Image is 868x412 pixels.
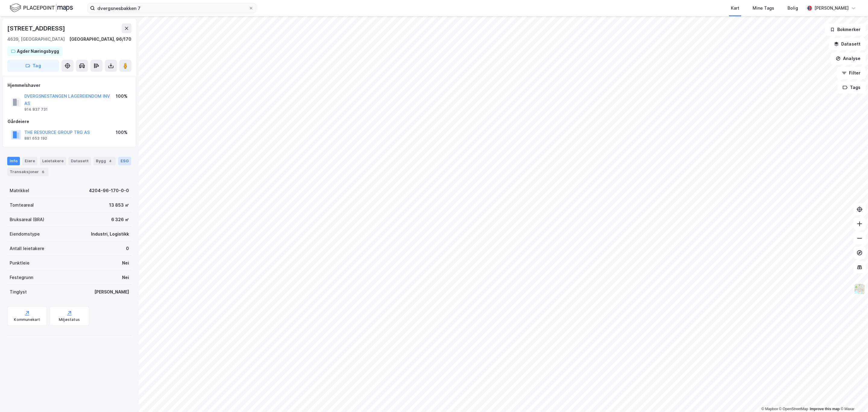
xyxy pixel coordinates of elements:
div: 0 [126,245,129,252]
div: Eiendomstype [10,230,40,238]
div: Nei [122,259,129,267]
div: [PERSON_NAME] [94,288,129,296]
div: Tomteareal [10,201,34,209]
button: Tag [7,60,59,72]
div: 6 [40,169,46,175]
div: Bygg [93,157,116,165]
button: Filter [837,67,866,79]
a: Mapbox [761,407,778,411]
img: logo.f888ab2527a4732fd821a326f86c7f29.svg [10,3,73,13]
div: Gårdeiere [8,118,131,125]
div: ESG [118,157,131,165]
div: 100% [116,129,127,136]
div: 13 853 ㎡ [109,201,129,209]
div: Kommunekart [14,317,40,322]
div: [GEOGRAPHIC_DATA], 96/170 [69,36,131,43]
button: Analyse [831,52,866,65]
div: Miljøstatus [59,317,80,322]
div: Eiere [22,157,37,165]
div: [STREET_ADDRESS] [7,24,66,33]
div: Datasett [68,157,91,165]
div: 6 326 ㎡ [111,216,129,223]
div: Transaksjoner [7,168,49,176]
div: Mine Tags [753,5,774,12]
div: 100% [116,93,127,100]
a: OpenStreetMap [779,407,808,411]
div: Bruksareal (BRA) [10,216,44,223]
div: Kart [731,5,739,12]
div: 4639, [GEOGRAPHIC_DATA] [7,36,65,43]
div: Industri, Logistikk [91,230,129,238]
div: Tinglyst [10,288,27,296]
div: 914 837 731 [24,107,48,112]
input: Søk på adresse, matrikkel, gårdeiere, leietakere eller personer [95,4,249,13]
div: 4 [107,158,113,164]
button: Tags [838,81,866,93]
a: Improve this map [810,407,840,411]
div: Nei [122,274,129,281]
div: Leietakere [40,157,66,165]
button: Bokmerker [825,24,866,36]
div: Matrikkel [10,187,29,194]
iframe: Chat Widget [838,383,868,412]
div: 881 653 192 [24,136,47,141]
div: 4204-96-170-0-0 [89,187,129,194]
button: Datasett [829,38,866,50]
div: Punktleie [10,259,30,267]
div: Hjemmelshaver [8,82,131,89]
div: Agder Næringsbygg [17,48,59,55]
div: Festegrunn [10,274,33,281]
div: Info [7,157,20,165]
img: Z [854,283,865,295]
div: Bolig [788,5,798,12]
div: [PERSON_NAME] [814,5,849,12]
div: Antall leietakere [10,245,44,252]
